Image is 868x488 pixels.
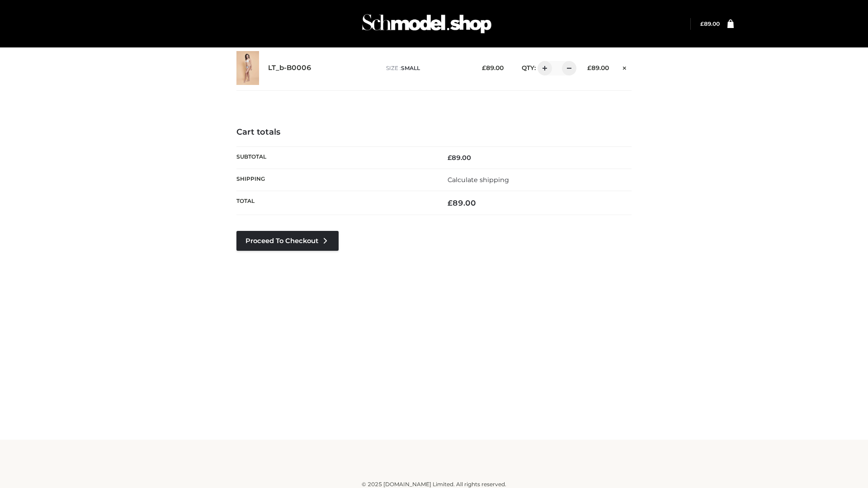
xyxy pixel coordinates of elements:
a: Calculate shipping [448,176,509,184]
bdi: 89.00 [448,154,471,162]
a: £89.00 [700,20,720,27]
img: LT_b-B0006 - SMALL [236,51,259,85]
img: Schmodel Admin 964 [359,6,495,42]
bdi: 89.00 [448,198,476,207]
a: Remove this item [618,61,632,73]
p: size : [386,64,468,72]
span: £ [482,64,486,71]
th: Total [236,191,434,215]
h4: Cart totals [236,127,632,137]
span: £ [448,154,452,162]
span: £ [700,20,704,27]
div: QTY: [513,61,573,75]
a: LT_b-B0006 [268,64,311,72]
span: £ [448,198,453,207]
th: Shipping [236,169,434,191]
bdi: 89.00 [587,64,609,71]
a: Proceed to Checkout [236,231,339,251]
th: Subtotal [236,146,434,169]
span: £ [587,64,591,71]
span: SMALL [401,65,420,71]
bdi: 89.00 [482,64,504,71]
bdi: 89.00 [700,20,720,27]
